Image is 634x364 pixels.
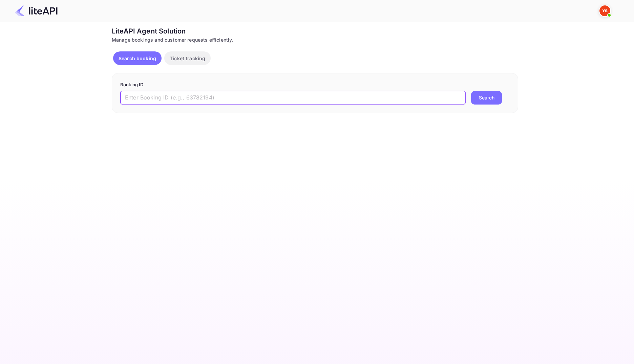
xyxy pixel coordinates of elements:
[119,55,156,62] p: Search booking
[112,36,518,43] div: Manage bookings and customer requests efficiently.
[599,5,610,16] img: Yandex Support
[170,55,205,62] p: Ticket tracking
[112,26,518,36] div: LiteAPI Agent Solution
[471,91,502,105] button: Search
[15,5,58,16] img: LiteAPI Logo
[120,82,510,88] p: Booking ID
[120,91,466,105] input: Enter Booking ID (e.g., 63782194)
